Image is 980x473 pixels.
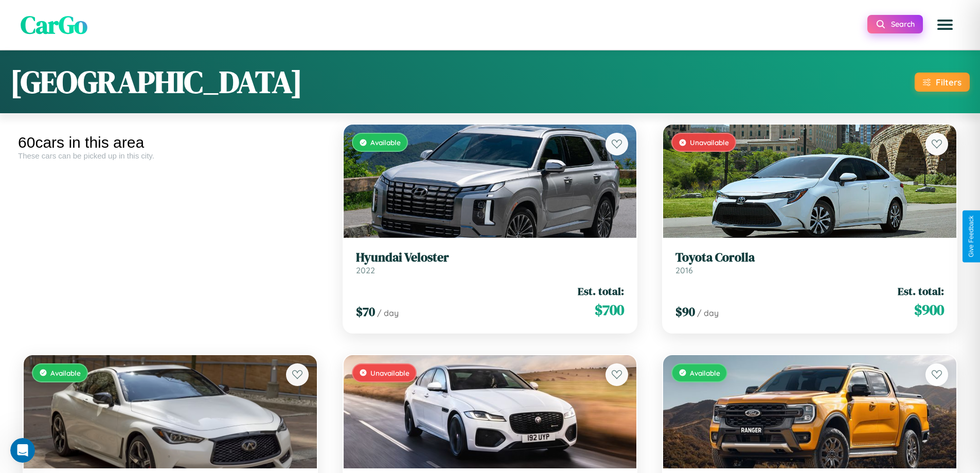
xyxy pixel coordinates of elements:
[931,10,959,39] button: Open menu
[867,15,923,33] button: Search
[377,308,399,318] span: / day
[690,369,720,377] span: Available
[936,77,961,87] div: Filters
[356,303,375,320] span: $ 70
[18,151,323,160] div: These cars can be picked up in this city.
[915,73,970,92] button: Filters
[370,138,401,147] span: Available
[370,369,409,377] span: Unavailable
[21,8,87,42] span: CarGo
[10,61,302,103] h1: [GEOGRAPHIC_DATA]
[675,250,944,265] h3: Toyota Corolla
[50,369,81,377] span: Available
[891,20,915,29] span: Search
[675,265,693,275] span: 2016
[968,216,975,257] div: Give Feedback
[675,303,695,320] span: $ 90
[690,138,729,147] span: Unavailable
[10,438,35,463] iframe: Intercom live chat
[356,250,625,265] h3: Hyundai Veloster
[697,308,719,318] span: / day
[675,250,944,275] a: Toyota Corolla2016
[356,250,625,275] a: Hyundai Veloster2022
[595,300,624,320] span: $ 700
[18,134,323,151] div: 60 cars in this area
[578,284,624,299] span: Est. total:
[356,265,375,275] span: 2022
[914,300,944,320] span: $ 900
[898,284,944,299] span: Est. total:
